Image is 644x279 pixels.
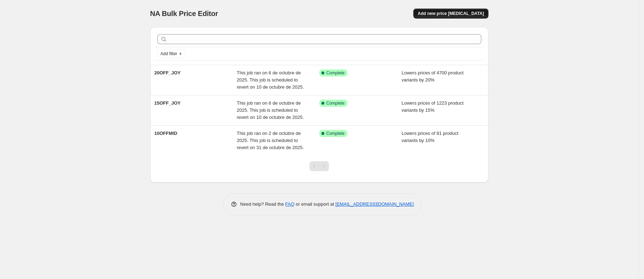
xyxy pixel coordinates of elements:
span: Add filter [161,51,177,57]
span: Need help? Read the [240,201,286,207]
a: [EMAIL_ADDRESS][DOMAIN_NAME] [335,201,414,207]
span: Add new price [MEDICAL_DATA] [418,11,484,16]
span: This job ran on 2 de octubre de 2025. This job is scheduled to revert on 31 de octubre de 2025. [237,131,304,150]
span: Complete [326,70,345,76]
button: Add new price [MEDICAL_DATA] [413,9,488,19]
span: This job ran on 6 de octubre de 2025. This job is scheduled to revert on 10 de octubre de 2025. [237,70,304,90]
span: This job ran on 6 de octubre de 2025. This job is scheduled to revert on 10 de octubre de 2025. [237,100,304,120]
span: or email support at [294,201,335,207]
span: Lowers prices of 81 product variants by 10% [402,131,459,143]
span: Lowers prices of 4700 product variants by 20% [402,70,464,83]
nav: Pagination [309,161,329,171]
span: 10OFFMID [155,131,177,136]
span: 15OFF_JOY [155,100,181,106]
a: FAQ [285,201,294,207]
span: 20OFF_JOY [155,70,181,75]
button: Add filter [157,49,186,58]
span: NA Bulk Price Editor [150,10,218,17]
span: Lowers prices of 1223 product variants by 15% [402,100,464,113]
span: Complete [326,131,345,136]
span: Complete [326,100,345,106]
